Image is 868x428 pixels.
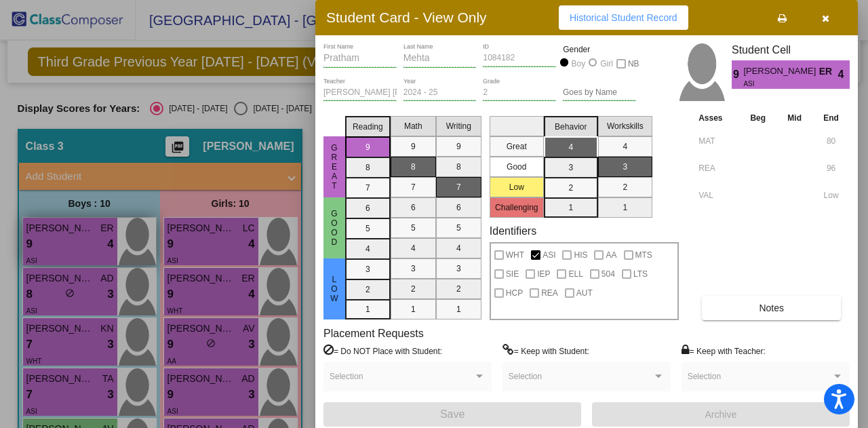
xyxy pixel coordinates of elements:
span: HIS [574,247,587,263]
span: ER [819,64,838,79]
span: ASI [542,247,555,263]
mat-label: Gender [563,43,636,56]
span: WHT [506,247,524,263]
button: Archive [592,402,850,427]
span: NB [628,56,639,72]
span: Historical Student Record [570,12,677,23]
input: assessment [698,131,736,151]
input: teacher [323,88,397,98]
input: grade [483,88,556,98]
span: Archive [705,409,737,420]
span: ASI [743,79,809,89]
span: HCP [506,285,523,301]
span: ELL [568,266,583,282]
h3: Student Card - View Only [326,9,487,26]
span: Notes [759,303,784,313]
input: goes by name [563,88,636,98]
h3: Student Cell [732,43,850,56]
input: assessment [698,158,736,178]
div: Girl [599,58,613,70]
label: = Keep with Teacher: [682,344,766,357]
span: MTS [635,247,652,263]
span: 504 [601,266,615,282]
span: SIE [506,266,519,282]
th: Mid [776,111,812,125]
label: Identifiers [490,225,536,237]
label: = Do NOT Place with Student: [323,344,442,357]
span: Great [328,143,340,191]
label: = Keep with Student: [502,344,589,357]
span: IEP [537,266,550,282]
th: Beg [739,111,776,125]
span: AUT [576,285,593,301]
span: Save [440,408,465,420]
label: Placement Requests [323,327,424,340]
span: AA [606,247,616,263]
button: Historical Student Record [559,5,688,30]
input: assessment [698,185,736,206]
button: Notes [702,296,841,320]
span: Good [328,209,340,247]
button: Save [323,402,581,427]
span: 9 [732,66,743,83]
div: Boy [571,58,586,70]
input: Enter ID [483,54,556,63]
input: year [403,88,477,98]
span: LTS [633,266,648,282]
span: 4 [838,66,850,83]
th: End [812,111,850,125]
th: Asses [695,111,739,125]
span: [PERSON_NAME] [743,64,818,79]
span: Low [328,275,340,303]
span: REA [541,285,558,301]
